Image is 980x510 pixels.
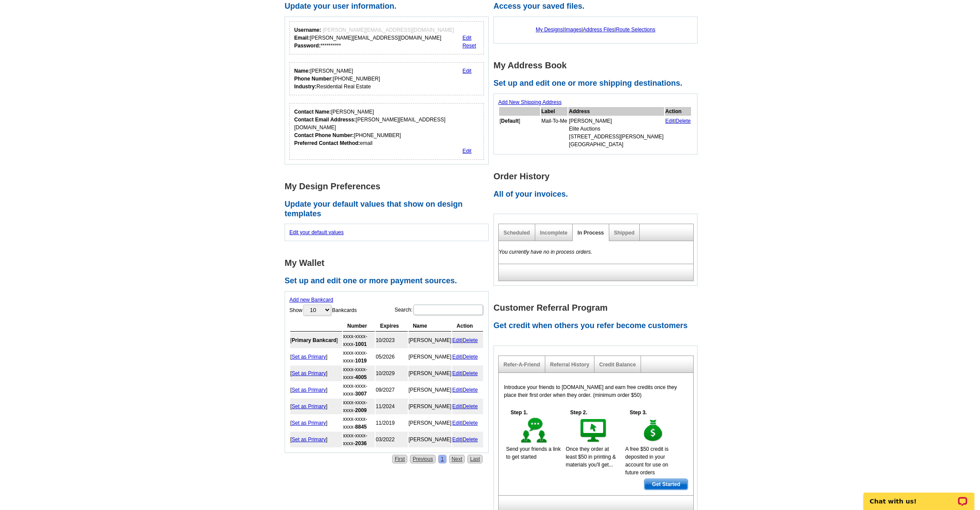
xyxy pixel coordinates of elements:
[294,76,333,82] strong: Phone Number:
[343,321,375,332] th: Number
[292,403,326,409] a: Set as Primary
[292,387,326,393] a: Set as Primary
[541,117,567,149] td: Mail-To-Me
[294,117,356,123] strong: Contact Email Addresss:
[409,415,452,431] td: [PERSON_NAME]
[452,387,461,393] a: Edit
[355,374,367,380] strong: 4005
[506,409,532,416] h5: Step 1.
[463,337,478,343] a: Delete
[625,446,668,476] span: A free $50 credit is deposited in your account for use on future orders
[294,132,354,138] strong: Contact Phone Number:
[499,249,592,255] em: You currently have no in process orders.
[343,366,375,381] td: xxxx-xxxx-xxxx-
[355,440,367,446] strong: 2036
[409,349,452,365] td: [PERSON_NAME]
[568,117,664,149] td: [PERSON_NAME] Elite Auctions [STREET_ADDRESS][PERSON_NAME] [GEOGRAPHIC_DATA]
[463,148,472,154] a: Edit
[564,27,581,33] a: Images
[343,415,375,431] td: xxxx-xxxx-xxxx-
[577,230,604,236] a: In Process
[285,258,493,268] h1: My Wallet
[438,455,446,463] a: 1
[493,61,702,70] h1: My Address Book
[343,432,375,447] td: xxxx-xxxx-xxxx-
[452,399,483,414] td: |
[463,68,472,74] a: Edit
[343,399,375,414] td: xxxx-xxxx-xxxx-
[452,321,483,332] th: Action
[638,416,668,445] img: step-3.gif
[303,305,331,315] select: ShowBankcards
[289,304,357,316] label: Show Bankcards
[289,21,484,54] div: Your login information.
[392,455,407,463] a: First
[506,446,560,460] span: Send your friends a link to get started
[376,399,407,414] td: 11/2024
[504,383,688,399] p: Introduce your friends to [DOMAIN_NAME] and earn free credits once they place their first order w...
[294,27,321,33] strong: Username:
[463,436,478,443] a: Delete
[452,415,483,431] td: |
[294,108,479,147] div: [PERSON_NAME] [PERSON_NAME][EMAIL_ADDRESS][DOMAIN_NAME] [PHONE_NUMBER] email
[550,362,589,368] a: Referral History
[409,332,452,348] td: [PERSON_NAME]
[289,297,333,303] a: Add new Bankcard
[290,349,342,365] td: [ ]
[285,182,493,191] h1: My Design Preferences
[644,479,688,490] a: Get Started
[292,420,326,426] a: Set as Primary
[498,21,693,38] div: | | |
[290,399,342,414] td: [ ]
[599,362,636,368] a: Credit Balance
[452,337,461,343] a: Edit
[294,84,316,90] strong: Industry:
[409,321,452,332] th: Name
[294,43,321,49] strong: Password:
[452,332,483,348] td: |
[501,118,519,124] b: Default
[409,382,452,398] td: [PERSON_NAME]
[410,455,436,463] a: Previous
[493,303,702,312] h1: Customer Referral Program
[540,230,567,236] a: Incomplete
[463,387,478,393] a: Delete
[493,172,702,181] h1: Order History
[665,117,691,149] td: |
[289,103,484,160] div: Who should we contact regarding order issues?
[665,107,691,116] th: Action
[290,432,342,447] td: [ ]
[294,68,310,74] strong: Name:
[499,117,540,149] td: [ ]
[568,107,664,116] th: Address
[409,366,452,381] td: [PERSON_NAME]
[452,420,461,426] a: Edit
[289,229,344,235] a: Edit your default values
[292,337,336,343] b: Primary Bankcard
[452,349,483,365] td: |
[376,366,407,381] td: 10/2029
[614,230,634,236] a: Shipped
[452,366,483,381] td: |
[519,416,549,445] img: step-1.gif
[452,432,483,447] td: |
[676,118,691,124] a: Delete
[498,99,561,105] a: Add New Shipping Address
[376,432,407,447] td: 03/2022
[355,341,367,347] strong: 1001
[355,358,367,364] strong: 1019
[463,43,476,49] a: Reset
[503,230,530,236] a: Scheduled
[290,366,342,381] td: [ ]
[290,415,342,431] td: [ ]
[503,362,540,368] a: Refer-A-Friend
[285,276,493,286] h2: Set up and edit one or more payment sources.
[463,370,478,376] a: Delete
[463,35,472,41] a: Edit
[536,27,563,33] a: My Designs
[343,382,375,398] td: xxxx-xxxx-xxxx-
[449,455,465,463] a: Next
[463,403,478,409] a: Delete
[452,436,461,443] a: Edit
